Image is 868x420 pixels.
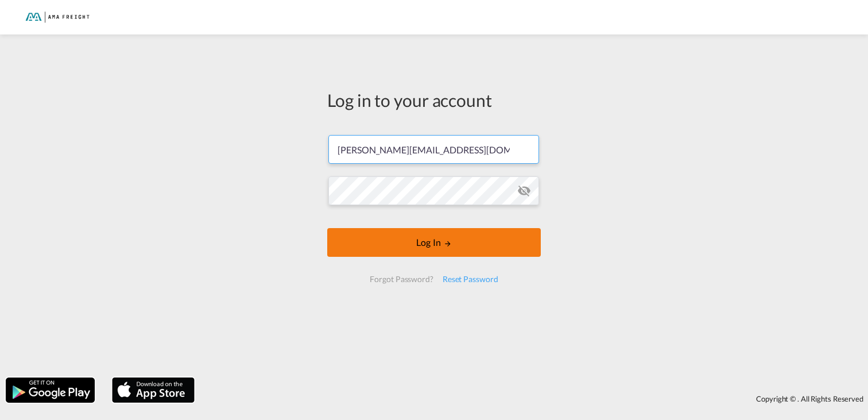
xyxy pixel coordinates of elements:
md-icon: icon-eye-off [517,184,531,198]
div: Copyright © . All Rights Reserved [200,389,868,409]
div: Forgot Password? [365,269,437,290]
input: Enter email/phone number [328,135,539,164]
img: google.png [5,376,96,404]
button: LOGIN [327,228,541,257]
div: Log in to your account [327,88,541,112]
img: f843cad07f0a11efa29f0335918cc2fb.png [17,5,95,30]
div: Reset Password [438,269,503,290]
img: apple.png [111,376,196,404]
